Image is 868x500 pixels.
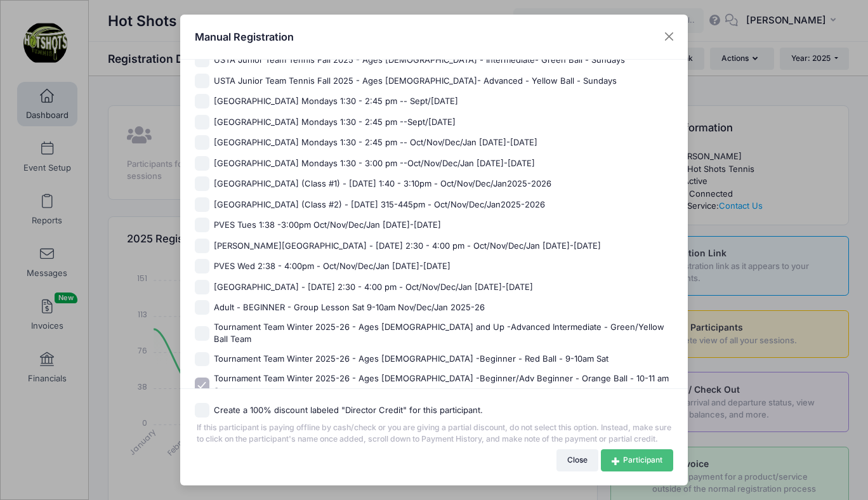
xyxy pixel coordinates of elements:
[214,116,456,129] span: [GEOGRAPHIC_DATA] Mondays 1:30 - 2:45 pm --Sept/[DATE]
[214,178,551,190] span: [GEOGRAPHIC_DATA] (Class #1) - [DATE] 1:40 - 3:10pm - Oct/Nov/Dec/Jan2025-2026
[195,352,209,367] input: Tournament Team Winter 2025-26 - Ages [DEMOGRAPHIC_DATA] -Beginner - Red Ball - 9-10am Sat
[195,115,209,129] input: [GEOGRAPHIC_DATA] Mondays 1:30 - 2:45 pm --Sept/[DATE]
[195,218,209,232] input: PVES Tues 1:38 -3:00pm Oct/Nov/Dec/Jan [DATE]-[DATE]
[195,239,209,253] input: [PERSON_NAME][GEOGRAPHIC_DATA] - [DATE] 2:30 - 4:00 pm - Oct/Nov/Dec/Jan [DATE]-[DATE]
[214,95,458,108] span: [GEOGRAPHIC_DATA] Mondays 1:30 - 2:45 pm -- Sept/[DATE]
[214,353,608,365] span: Tournament Team Winter 2025-26 - Ages [DEMOGRAPHIC_DATA] -Beginner - Red Ball - 9-10am Sat
[195,74,209,88] input: USTA Junior Team Tennis Fall 2025 - Ages [DEMOGRAPHIC_DATA]- Advanced - Yellow Ball - Sundays
[214,240,601,253] span: [PERSON_NAME][GEOGRAPHIC_DATA] - [DATE] 2:30 - 4:00 pm - Oct/Nov/Dec/Jan [DATE]-[DATE]
[214,404,483,417] label: Create a 100% discount labeled "Director Credit" for this participant.
[214,136,537,149] span: [GEOGRAPHIC_DATA] Mondays 1:30 - 2:45 pm -- Oct/Nov/Dec/Jan [DATE]-[DATE]
[214,199,545,211] span: [GEOGRAPHIC_DATA] (Class #2) - [DATE] 315-445pm - Oct/Nov/Dec/Jan2025-2026
[195,259,209,273] input: PVES Wed 2:38 - 4:00pm - Oct/Nov/Dec/Jan [DATE]-[DATE]
[601,449,673,471] a: Participant
[214,54,625,67] span: USTA Junior Team Tennis Fall 2025 - Ages [DEMOGRAPHIC_DATA] - Intermediate- Green Ball - Sundays
[214,372,674,397] span: Tournament Team Winter 2025-26 - Ages [DEMOGRAPHIC_DATA] -Beginner/Adv Beginner - Orange Ball - 1...
[556,449,599,471] button: Close
[658,25,681,48] button: Close
[214,75,617,88] span: USTA Junior Team Tennis Fall 2025 - Ages [DEMOGRAPHIC_DATA]- Advanced - Yellow Ball - Sundays
[214,281,533,294] span: [GEOGRAPHIC_DATA] - [DATE] 2:30 - 4:00 pm - Oct/Nov/Dec/Jan [DATE]-[DATE]
[195,300,209,315] input: Adult - BEGINNER - Group Lesson Sat 9-10am Nov/Dec/Jan 2025-26
[214,260,450,273] span: PVES Wed 2:38 - 4:00pm - Oct/Nov/Dec/Jan [DATE]-[DATE]
[195,156,209,171] input: [GEOGRAPHIC_DATA] Mondays 1:30 - 3:00 pm --Oct/Nov/Dec/Jan [DATE]-[DATE]
[214,219,441,232] span: PVES Tues 1:38 -3:00pm Oct/Nov/Dec/Jan [DATE]-[DATE]
[195,135,209,150] input: [GEOGRAPHIC_DATA] Mondays 1:30 - 2:45 pm -- Oct/Nov/Dec/Jan [DATE]-[DATE]
[195,418,674,445] span: If this participant is paying offline by cash/check or you are giving a partial discount, do not ...
[195,197,209,212] input: [GEOGRAPHIC_DATA] (Class #2) - [DATE] 315-445pm - Oct/Nov/Dec/Jan2025-2026
[195,94,209,109] input: [GEOGRAPHIC_DATA] Mondays 1:30 - 2:45 pm -- Sept/[DATE]
[214,157,535,170] span: [GEOGRAPHIC_DATA] Mondays 1:30 - 3:00 pm --Oct/Nov/Dec/Jan [DATE]-[DATE]
[195,280,209,294] input: [GEOGRAPHIC_DATA] - [DATE] 2:30 - 4:00 pm - Oct/Nov/Dec/Jan [DATE]-[DATE]
[214,301,485,314] span: Adult - BEGINNER - Group Lesson Sat 9-10am Nov/Dec/Jan 2025-26
[195,29,294,44] h4: Manual Registration
[214,321,674,346] span: Tournament Team Winter 2025-26 - Ages [DEMOGRAPHIC_DATA] and Up -Advanced Intermediate - Green/Ye...
[195,176,209,191] input: [GEOGRAPHIC_DATA] (Class #1) - [DATE] 1:40 - 3:10pm - Oct/Nov/Dec/Jan2025-2026
[195,326,209,341] input: Tournament Team Winter 2025-26 - Ages [DEMOGRAPHIC_DATA] and Up -Advanced Intermediate - Green/Ye...
[195,53,209,67] input: USTA Junior Team Tennis Fall 2025 - Ages [DEMOGRAPHIC_DATA] - Intermediate- Green Ball - Sundays
[195,378,209,392] input: Tournament Team Winter 2025-26 - Ages [DEMOGRAPHIC_DATA] -Beginner/Adv Beginner - Orange Ball - 1...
